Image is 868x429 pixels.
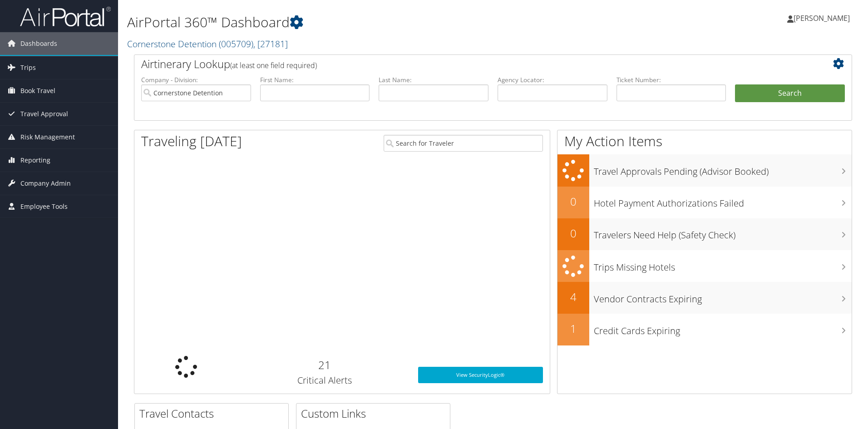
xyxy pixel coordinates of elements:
[127,38,288,50] a: Cornerstone Detention
[594,256,852,274] h3: Trips Missing Hotels
[20,56,36,79] span: Trips
[127,13,615,32] h1: AirPortal 360™ Dashboard
[557,250,852,282] a: Trips Missing Hotels
[253,38,288,50] span: , [ 27181 ]
[418,367,543,383] a: View SecurityLogic®
[594,320,852,337] h3: Credit Cards Expiring
[20,126,75,148] span: Risk Management
[498,75,607,84] label: Agency Locator:
[230,60,317,70] span: (at least one field required)
[141,132,242,151] h1: Traveling [DATE]
[787,5,859,32] a: [PERSON_NAME]
[594,161,852,178] h3: Travel Approvals Pending (Advisor Booked)
[20,195,68,218] span: Employee Tools
[20,149,50,172] span: Reporting
[557,132,852,151] h1: My Action Items
[20,6,111,27] img: airportal-logo.png
[141,56,785,72] h2: Airtinerary Lookup
[557,321,589,336] h2: 1
[557,218,852,250] a: 0Travelers Need Help (Safety Check)
[20,79,55,102] span: Book Travel
[557,194,589,209] h2: 0
[245,357,404,373] h2: 21
[20,32,57,55] span: Dashboards
[557,289,589,305] h2: 4
[20,172,71,195] span: Company Admin
[20,103,68,125] span: Travel Approval
[557,314,852,345] a: 1Credit Cards Expiring
[594,288,852,306] h3: Vendor Contracts Expiring
[141,75,251,84] label: Company - Division:
[594,224,852,242] h3: Travelers Need Help (Safety Check)
[735,84,845,103] button: Search
[379,75,488,84] label: Last Name:
[219,38,253,50] span: ( 005709 )
[301,406,450,421] h2: Custom Links
[594,192,852,210] h3: Hotel Payment Authorizations Failed
[557,226,589,241] h2: 0
[384,135,543,152] input: Search for Traveler
[616,75,726,84] label: Ticket Number:
[557,154,852,187] a: Travel Approvals Pending (Advisor Booked)
[260,75,370,84] label: First Name:
[557,282,852,314] a: 4Vendor Contracts Expiring
[557,187,852,218] a: 0Hotel Payment Authorizations Failed
[139,406,288,421] h2: Travel Contacts
[794,13,850,23] span: [PERSON_NAME]
[245,374,404,387] h3: Critical Alerts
